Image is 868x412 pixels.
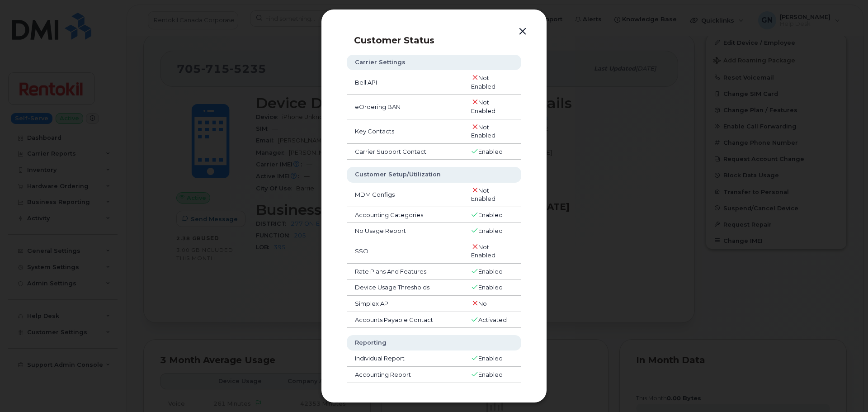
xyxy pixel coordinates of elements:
[347,264,463,280] td: Rate Plans And Features
[478,284,503,291] span: Enabled
[347,55,521,70] th: Carrier Settings
[347,312,463,328] td: Accounts Payable Contact
[347,279,463,296] td: Device Usage Thresholds
[478,268,503,275] span: Enabled
[347,383,463,399] td: Managerial Report
[347,119,463,144] td: Key Contacts
[471,74,495,90] span: Not Enabled
[478,371,503,378] span: Enabled
[354,35,530,46] p: Customer Status
[347,335,521,350] th: Reporting
[347,167,521,182] th: Customer Setup/Utilization
[478,316,507,323] span: Activated
[347,70,463,95] td: Bell API
[347,239,463,264] td: SSO
[347,207,463,223] td: Accounting Categories
[478,300,487,307] span: No
[478,355,503,362] span: Enabled
[347,144,463,160] td: Carrier Support Contact
[478,148,503,155] span: Enabled
[347,296,463,312] td: Simplex API
[471,187,495,203] span: Not Enabled
[347,223,463,239] td: No Usage Report
[471,243,495,259] span: Not Enabled
[347,95,463,119] td: eOrdering BAN
[471,99,495,114] span: Not Enabled
[347,183,463,207] td: MDM Configs
[347,367,463,383] td: Accounting Report
[471,123,495,139] span: Not Enabled
[478,227,503,234] span: Enabled
[478,211,503,218] span: Enabled
[347,350,463,367] td: Individual Report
